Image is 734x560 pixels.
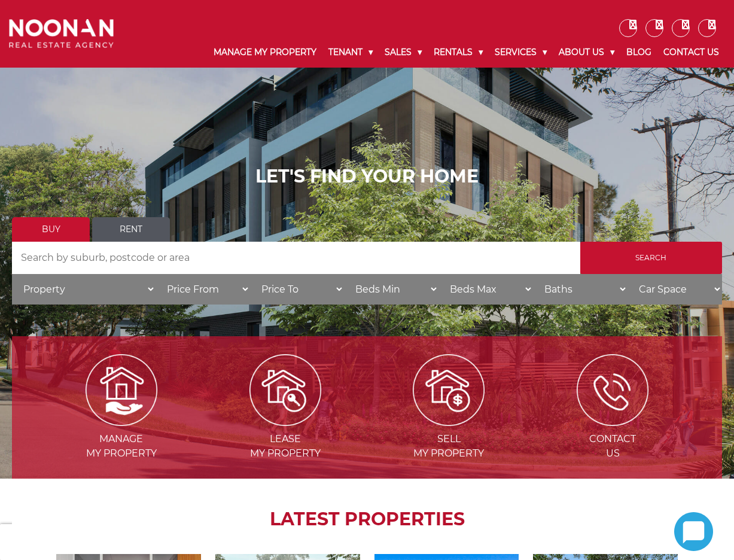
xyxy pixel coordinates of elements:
[532,384,693,459] a: ContactUs
[322,37,379,68] a: Tenant
[205,384,366,459] a: Leasemy Property
[12,217,90,242] a: Buy
[428,37,489,68] a: Rentals
[532,432,693,461] span: Contact Us
[577,354,648,426] img: ICONS
[620,37,657,68] a: Blog
[86,354,157,426] img: Manage my Property
[379,37,428,68] a: Sales
[489,37,553,68] a: Services
[9,19,114,48] img: Noonan Real Estate Agency
[41,384,202,459] a: Managemy Property
[580,242,722,274] input: Search
[553,37,620,68] a: About Us
[12,242,580,274] input: Search by suburb, postcode or area
[249,354,321,426] img: Lease my property
[42,509,692,530] h2: LATEST PROPERTIES
[413,354,485,426] img: Sell my property
[205,432,366,461] span: Lease my Property
[12,166,722,187] h1: LET'S FIND YOUR HOME
[657,37,725,68] a: Contact Us
[41,432,202,461] span: Manage my Property
[208,37,322,68] a: Manage My Property
[92,217,170,242] a: Rent
[368,384,530,459] a: Sellmy Property
[368,432,530,461] span: Sell my Property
